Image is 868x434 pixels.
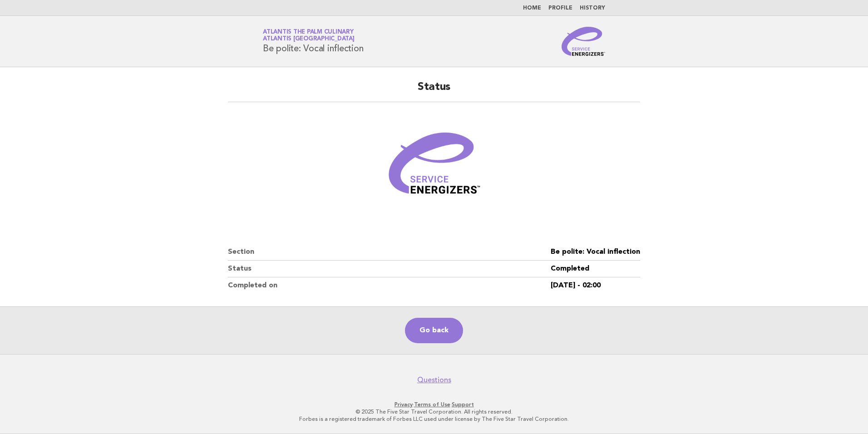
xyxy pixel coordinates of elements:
[228,277,551,294] dt: Completed on
[452,401,474,408] a: Support
[417,375,451,385] a: Questions
[395,401,413,408] a: Privacy
[548,5,572,11] a: Profile
[551,244,640,261] dd: Be polite: Vocal inflection
[405,318,463,343] a: Go back
[551,261,640,277] dd: Completed
[156,408,712,415] p: © 2025 The Five Star Travel Corporation. All rights reserved.
[263,29,355,42] a: Atlantis The Palm CulinaryAtlantis [GEOGRAPHIC_DATA]
[228,244,551,261] dt: Section
[414,401,450,408] a: Terms of Use
[228,261,551,277] dt: Status
[263,36,355,42] span: Atlantis [GEOGRAPHIC_DATA]
[156,401,712,408] p: · ·
[523,5,541,11] a: Home
[228,80,640,102] h2: Status
[562,27,605,56] img: Service Energizers
[263,30,363,53] h1: Be polite: Vocal inflection
[156,415,712,423] p: Forbes is a registered trademark of Forbes LLC used under license by The Five Star Travel Corpora...
[380,113,488,222] img: Verified
[580,5,605,11] a: History
[551,277,640,294] dd: [DATE] - 02:00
